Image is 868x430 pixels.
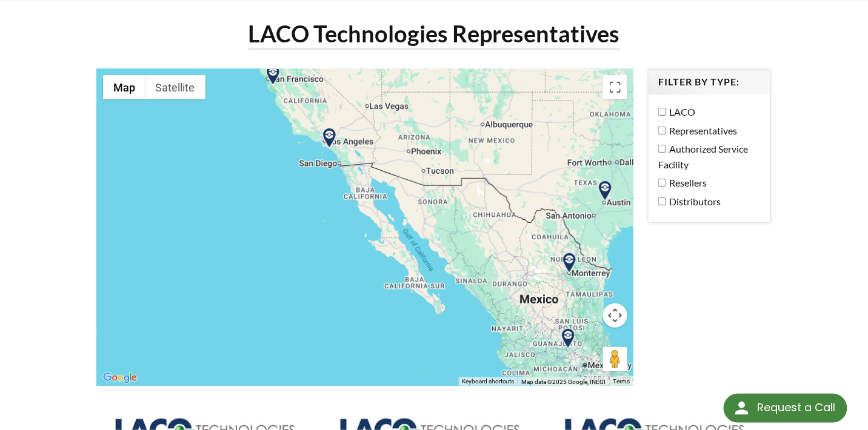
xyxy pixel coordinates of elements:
input: Authorized Service Facility [658,145,666,153]
label: LACO [658,104,755,120]
label: Resellers [658,175,755,191]
label: Authorized Service Facility [658,141,755,172]
button: Keyboard shortcuts [462,377,514,386]
div: Request a Call [757,394,835,422]
button: Drag Pegman onto the map to open Street View [603,347,627,371]
input: Resellers [658,179,666,187]
button: Show street map [103,75,145,99]
a: Terms (opens in new tab) [613,378,630,385]
input: Representatives [658,127,666,134]
div: Request a Call [724,394,847,423]
button: Map camera controls [603,303,627,328]
h1: LACO Technologies Representatives [249,19,620,50]
a: Open this area in Google Maps (opens a new window) [100,370,140,386]
button: Toggle fullscreen view [603,75,627,99]
button: Show satellite imagery [145,75,205,99]
input: Distributors [658,197,666,205]
span: Map data ©2025 Google, INEGI [521,379,606,385]
input: LACO [658,108,666,116]
img: Google [100,370,140,386]
label: Distributors [658,194,755,210]
h4: Filter by Type: [658,76,761,88]
label: Representatives [658,123,755,139]
img: round button [732,399,752,418]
